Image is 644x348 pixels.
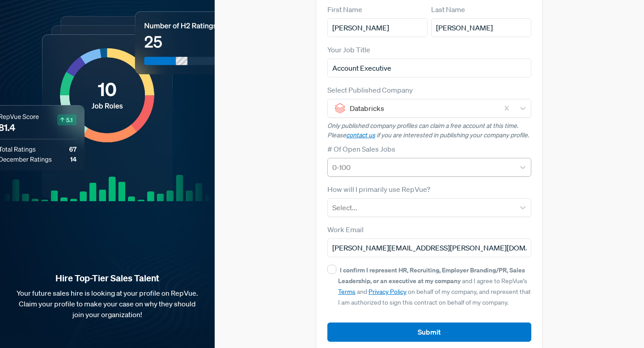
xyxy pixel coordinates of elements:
[327,224,364,235] label: Work Email
[327,144,395,154] label: # Of Open Sales Jobs
[431,4,465,15] label: Last Name
[431,18,531,37] input: Last Name
[327,44,370,55] label: Your Job Title
[14,272,200,284] strong: Hire Top-Tier Sales Talent
[327,184,430,195] label: How will I primarily use RepVue?
[327,85,413,95] label: Select Published Company
[327,4,362,15] label: First Name
[338,266,531,306] span: and I agree to RepVue’s and on behalf of my company, and represent that I am authorized to sign t...
[327,238,531,257] input: Email
[14,288,200,320] p: Your future sales hire is looking at your profile on RepVue. Claim your profile to make your case...
[327,59,531,77] input: Title
[338,288,356,296] a: Terms
[327,121,531,140] p: Only published company profiles can claim a free account at this time. Please if you are interest...
[338,266,525,285] strong: I confirm I represent HR, Recruiting, Employer Branding/PR, Sales Leadership, or an executive at ...
[327,323,531,342] button: Submit
[327,18,428,37] input: First Name
[346,131,375,139] a: contact us
[335,103,345,114] img: Databricks
[369,288,407,296] a: Privacy Policy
